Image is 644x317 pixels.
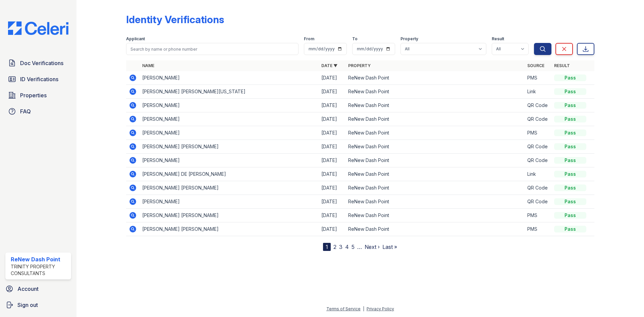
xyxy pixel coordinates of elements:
[140,209,319,222] td: [PERSON_NAME] [PERSON_NAME]
[319,126,345,140] td: [DATE]
[554,157,586,164] div: Pass
[525,71,551,85] td: PMS
[20,59,63,67] span: Doc Verifications
[554,74,586,81] div: Pass
[321,63,337,68] a: Date ▼
[348,63,371,68] a: Property
[304,36,314,42] label: From
[140,85,319,99] td: [PERSON_NAME] [PERSON_NAME][US_STATE]
[319,154,345,167] td: [DATE]
[126,43,299,55] input: Search by name or phone number
[319,195,345,209] td: [DATE]
[20,107,31,115] span: FAQ
[319,112,345,126] td: [DATE]
[525,99,551,112] td: QR Code
[126,36,145,42] label: Applicant
[319,85,345,99] td: [DATE]
[345,209,525,222] td: ReNew Dash Point
[492,36,504,42] label: Result
[345,167,525,181] td: ReNew Dash Point
[20,75,58,83] span: ID Verifications
[140,154,319,167] td: [PERSON_NAME]
[140,195,319,209] td: [PERSON_NAME]
[400,36,418,42] label: Property
[140,99,319,112] td: [PERSON_NAME]
[17,301,38,309] span: Sign out
[140,222,319,236] td: [PERSON_NAME] [PERSON_NAME]
[554,212,586,219] div: Pass
[345,85,525,99] td: ReNew Dash Point
[525,126,551,140] td: PMS
[11,255,68,263] div: ReNew Dash Point
[3,282,74,296] a: Account
[319,140,345,154] td: [DATE]
[525,181,551,195] td: QR Code
[345,222,525,236] td: ReNew Dash Point
[326,306,361,311] a: Terms of Service
[365,244,380,250] a: Next ›
[5,105,71,118] a: FAQ
[140,140,319,154] td: [PERSON_NAME] [PERSON_NAME]
[345,181,525,195] td: ReNew Dash Point
[554,116,586,122] div: Pass
[333,244,336,250] a: 2
[554,198,586,205] div: Pass
[323,243,331,251] div: 1
[367,306,394,311] a: Privacy Policy
[554,102,586,109] div: Pass
[352,36,358,42] label: To
[554,171,586,177] div: Pass
[3,298,74,312] a: Sign out
[140,112,319,126] td: [PERSON_NAME]
[382,244,397,250] a: Last »
[17,285,39,293] span: Account
[345,99,525,112] td: ReNew Dash Point
[363,306,364,311] div: |
[11,263,68,277] div: Trinity Property Consultants
[319,99,345,112] td: [DATE]
[525,167,551,181] td: Link
[142,63,154,68] a: Name
[554,143,586,150] div: Pass
[3,21,74,35] img: CE_Logo_Blue-a8612792a0a2168367f1c8372b55b34899dd931a85d93a1a3d3e32e68fde9ad4.png
[319,167,345,181] td: [DATE]
[140,167,319,181] td: [PERSON_NAME] DE [PERSON_NAME]
[319,181,345,195] td: [DATE]
[554,88,586,95] div: Pass
[527,63,544,68] a: Source
[525,209,551,222] td: PMS
[339,244,342,250] a: 3
[525,195,551,209] td: QR Code
[525,140,551,154] td: QR Code
[554,63,570,68] a: Result
[525,154,551,167] td: QR Code
[5,56,71,70] a: Doc Verifications
[5,89,71,102] a: Properties
[525,112,551,126] td: QR Code
[352,244,355,250] a: 5
[525,85,551,99] td: Link
[140,181,319,195] td: [PERSON_NAME] [PERSON_NAME]
[319,222,345,236] td: [DATE]
[126,13,224,25] div: Identity Verifications
[20,91,47,99] span: Properties
[345,71,525,85] td: ReNew Dash Point
[345,244,349,250] a: 4
[525,222,551,236] td: PMS
[319,209,345,222] td: [DATE]
[345,154,525,167] td: ReNew Dash Point
[140,71,319,85] td: [PERSON_NAME]
[554,226,586,232] div: Pass
[345,195,525,209] td: ReNew Dash Point
[5,72,71,86] a: ID Verifications
[319,71,345,85] td: [DATE]
[345,112,525,126] td: ReNew Dash Point
[140,126,319,140] td: [PERSON_NAME]
[357,243,362,251] span: …
[554,184,586,191] div: Pass
[554,129,586,136] div: Pass
[345,140,525,154] td: ReNew Dash Point
[345,126,525,140] td: ReNew Dash Point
